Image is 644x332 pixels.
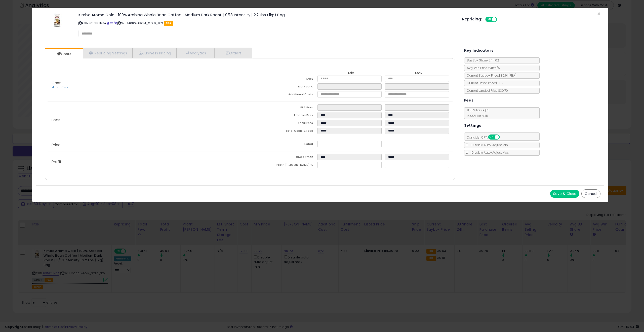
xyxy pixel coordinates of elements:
[464,97,474,104] h5: Fees
[597,10,600,17] span: ×
[464,66,500,70] span: Avg. Win Price 24h: N/A
[464,114,488,118] span: 15.00 % for > $15
[83,48,133,58] a: Repricing Settings
[496,17,504,22] span: OFF
[214,48,252,58] a: Orders
[114,21,117,25] a: Your listing only
[52,85,68,89] a: Markup Tiers
[48,143,250,147] p: Price
[462,17,482,21] h5: Repricing:
[489,135,495,139] span: ON
[469,150,509,155] span: Disable Auto-Adjust Max
[499,73,516,78] span: $30.91
[48,81,250,89] p: Cost
[78,19,455,27] p: ASIN: B015FYJN8A | SKU: 14086-AROM_GOLD_1KG
[317,71,385,76] th: Min
[133,48,177,58] a: Business Pricing
[486,17,492,22] span: ON
[464,122,481,129] h5: Settings
[464,108,489,118] span: 8.00 % for <= $15
[164,21,173,26] span: FBA
[250,141,317,149] td: Listed
[550,190,579,198] button: Save & Close
[48,160,250,164] p: Profit
[250,120,317,128] td: Total Fees
[464,58,499,62] span: BuyBox Share 24h: 0%
[78,13,455,17] h3: Kimbo Aroma Gold | 100% Arabica Whole Bean Coffee | Medium Dark Roast | 9/13 Intensity | 2.2 Lbs ...
[250,104,317,112] td: FBA Fees
[250,91,317,99] td: Additional Costs
[107,21,109,25] a: BuyBox page
[499,135,507,139] span: OFF
[177,48,214,58] a: Analytics
[581,189,600,198] button: Cancel
[464,81,505,85] span: Current Listed Price: $30.70
[50,13,65,28] img: 41x0wJBevhL._SL60_.jpg
[250,154,317,162] td: Gross Profit
[464,135,506,140] span: Consider CPT:
[464,47,494,54] h5: Key Indicators
[45,49,82,59] a: Costs
[110,21,113,25] a: All offer listings
[508,73,516,78] span: ( FBA )
[464,73,516,78] span: Current Buybox Price:
[250,112,317,120] td: Amazon Fees
[464,88,508,93] span: Current Landed Price: $30.70
[469,143,508,147] span: Disable Auto-Adjust Min
[48,118,250,122] p: Fees
[250,162,317,170] td: Profit [PERSON_NAME] %
[250,83,317,91] td: Mark up %
[250,128,317,136] td: Total Costs & Fees
[250,76,317,83] td: Cost
[385,71,452,76] th: Max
